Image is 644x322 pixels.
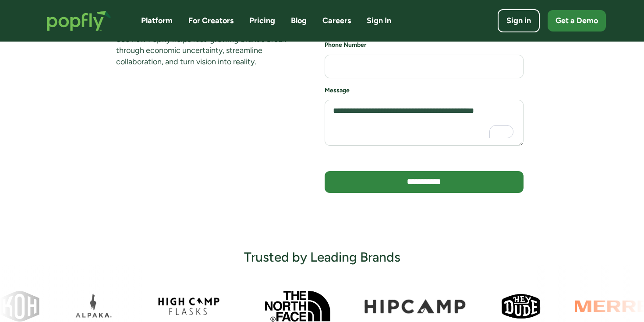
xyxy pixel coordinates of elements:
a: Pricing [249,15,275,26]
a: Sign In [367,15,391,26]
a: Blog [291,15,307,26]
a: Get a Demo [548,10,606,31]
div: See how Popfly helps fast-growing brands break through economic uncertainty, streamline collabora... [116,34,289,67]
a: home [38,2,120,40]
a: Platform [141,15,173,26]
a: For Creators [188,15,234,26]
h6: Message [325,86,524,95]
textarea: To enrich screen reader interactions, please activate Accessibility in Grammarly extension settings [325,100,524,146]
a: Sign in [498,9,540,32]
h6: Phone Number [325,41,524,49]
h3: Trusted by Leading Brands [244,249,400,266]
a: Careers [322,15,351,26]
div: Get a Demo [556,15,598,26]
div: Sign in [506,15,531,26]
